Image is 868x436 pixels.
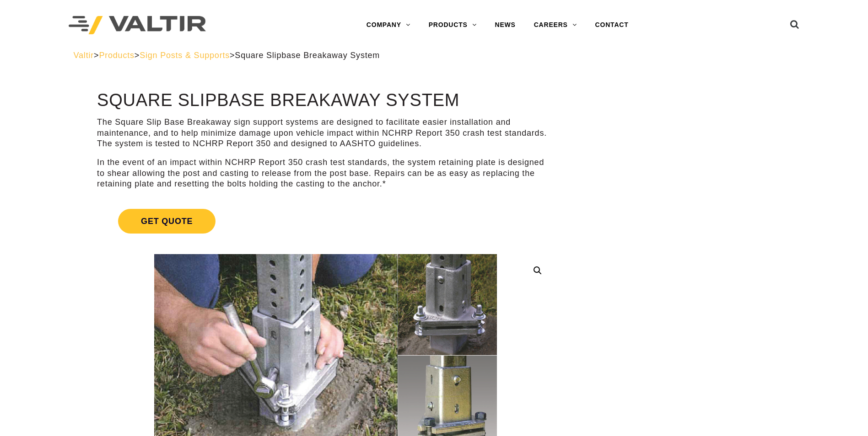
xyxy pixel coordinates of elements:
[486,16,525,34] a: NEWS
[525,16,586,34] a: CAREERS
[69,16,206,35] img: Valtir
[420,16,486,34] a: PRODUCTS
[357,16,420,34] a: COMPANY
[97,91,554,110] h1: Square Slipbase Breakaway System
[99,51,134,60] a: Products
[140,51,230,60] a: Sign Posts & Supports
[118,209,216,234] span: Get Quote
[235,51,380,60] span: Square Slipbase Breakaway System
[97,198,554,245] a: Get Quote
[74,51,94,60] a: Valtir
[97,117,554,149] p: The Square Slip Base Breakaway sign support systems are designed to facilitate easier installatio...
[97,157,554,189] p: In the event of an impact within NCHRP Report 350 crash test standards, the system retaining plat...
[586,16,638,34] a: CONTACT
[74,50,795,61] div: > > >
